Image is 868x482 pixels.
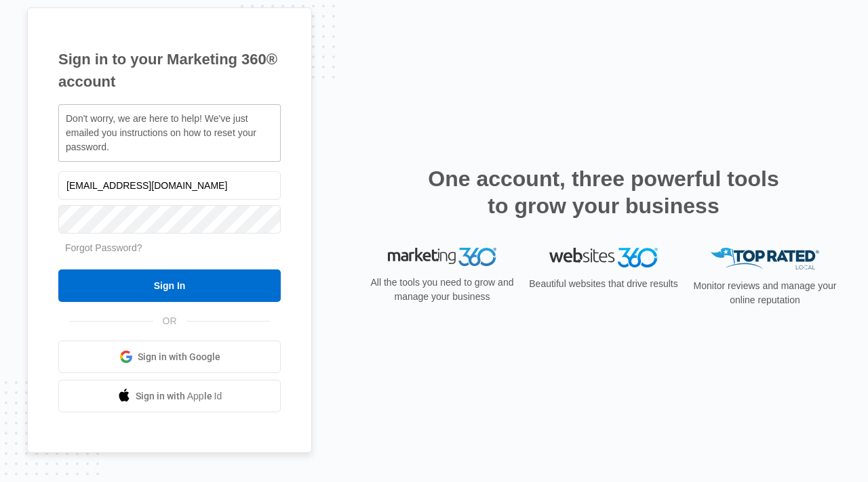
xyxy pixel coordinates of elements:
a: Sign in with Google [58,341,281,373]
img: Marketing 360 [388,248,496,267]
p: Monitor reviews and manage your online reputation [689,279,841,307]
a: Sign in with Apple Id [58,380,281,412]
input: Email [58,171,281,200]
p: All the tools you need to grow and manage your business [366,276,518,304]
h1: Sign in to your Marketing 360® account [58,48,281,93]
p: Beautiful websites that drive results [528,277,679,291]
span: Sign in with Apple Id [136,389,222,403]
input: Sign In [58,269,281,302]
img: Websites 360 [549,248,658,267]
span: Don't worry, we are here to help! We've just emailed you instructions on how to reset your password. [66,113,256,152]
h2: One account, three powerful tools to grow your business [424,165,783,219]
span: Sign in with Google [138,350,220,364]
a: Forgot Password? [65,242,142,253]
img: Top Rated Local [711,248,819,270]
span: OR [153,314,186,328]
